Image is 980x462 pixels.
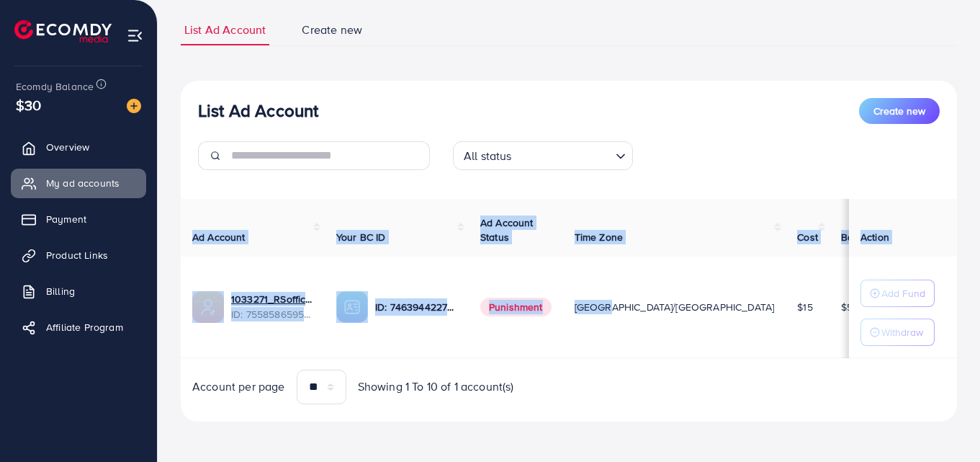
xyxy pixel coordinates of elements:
input: Search for option [516,143,610,166]
img: ic-ba-acc.ded83a64.svg [336,291,368,323]
button: Add Fund [860,280,935,307]
span: Create new [873,104,925,118]
img: logo [14,20,112,43]
span: List Ad Account [184,22,266,38]
span: My ad accounts [46,176,120,190]
div: Search for option [453,141,633,170]
span: Ad Account [192,230,246,244]
span: Overview [46,140,89,154]
a: 1033271_RSofficial_1759870626412 [231,292,313,306]
span: Create new [302,22,362,38]
h3: List Ad Account [198,100,318,121]
span: ID: 7558586595966500881 [231,307,313,321]
a: Payment [11,205,146,234]
span: Your BC ID [336,230,386,244]
iframe: Chat [919,397,969,451]
span: Action [860,230,889,244]
span: Showing 1 To 10 of 1 account(s) [358,378,514,395]
a: Overview [11,133,146,161]
a: My ad accounts [11,169,146,197]
button: Create new [859,98,940,124]
span: Account per page [192,378,285,395]
span: Ecomdy Balance [16,79,94,94]
span: Ad Account Status [480,216,534,244]
span: All status [461,146,515,166]
img: image [127,99,141,113]
a: Billing [11,277,146,306]
span: $15 [797,300,812,314]
span: [GEOGRAPHIC_DATA]/[GEOGRAPHIC_DATA] [575,300,775,314]
span: Punishment [480,298,552,316]
span: Payment [46,212,86,226]
p: ID: 7463944227299622929 [375,298,457,316]
a: Affiliate Program [11,313,146,342]
span: Billing [46,284,75,298]
span: Cost [797,230,818,244]
span: Time Zone [575,230,623,244]
span: $30 [16,94,41,115]
img: menu [127,27,143,44]
div: <span class='underline'>1033271_RSofficial_1759870626412</span></br>7558586595966500881 [231,292,313,321]
span: Affiliate Program [46,320,123,334]
button: Withdraw [860,319,935,346]
a: Product Links [11,241,146,270]
p: Withdraw [881,324,923,341]
img: ic-ads-acc.e4c84228.svg [192,291,224,323]
span: Product Links [46,248,108,262]
p: Add Fund [881,285,925,302]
